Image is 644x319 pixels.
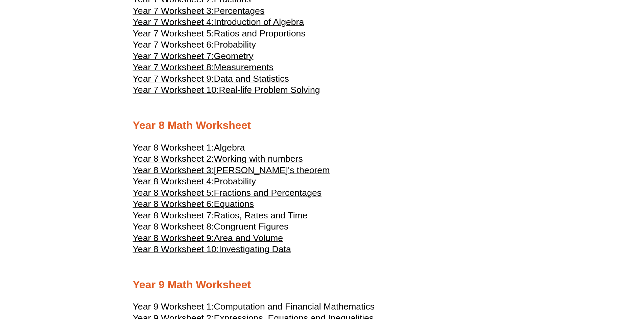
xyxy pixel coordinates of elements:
[133,43,256,49] a: Year 7 Worksheet 6:Probability
[214,17,304,27] span: Introduction of Algebra
[214,233,283,243] span: Area and Volume
[133,65,273,72] a: Year 7 Worksheet 8:Measurements
[133,202,254,209] a: Year 8 Worksheet 6:Equations
[214,221,289,232] span: Congruent Figures
[133,176,214,186] span: Year 8 Worksheet 4:
[133,179,256,186] a: Year 8 Worksheet 4:Probability
[214,6,265,16] span: Percentages
[133,88,320,95] a: Year 7 Worksheet 10:Real-life Problem Solving
[133,77,289,83] a: Year 7 Worksheet 9:Data and Statistics
[133,168,330,175] a: Year 8 Worksheet 3:[PERSON_NAME]'s theorem
[214,62,273,72] span: Measurements
[133,9,265,16] a: Year 7 Worksheet 3:Percentages
[133,51,214,61] span: Year 7 Worksheet 7:
[133,157,303,163] a: Year 8 Worksheet 2:Working with numbers
[214,199,254,209] span: Equations
[214,301,375,312] span: Computation and Financial Mathematics
[133,17,214,27] span: Year 7 Worksheet 4:
[133,304,375,311] a: Year 9 Worksheet 1:Computation and Financial Mathematics
[133,74,214,84] span: Year 7 Worksheet 9:
[133,278,511,292] h2: Year 9 Math Worksheet
[133,31,306,38] a: Year 7 Worksheet 5:Ratios and Proportions
[133,154,214,164] span: Year 8 Worksheet 2:
[214,142,245,153] span: Algebra
[133,62,214,72] span: Year 7 Worksheet 8:
[214,210,308,220] span: Ratios, Rates and Time
[531,243,644,319] iframe: Chat Widget
[133,39,214,50] span: Year 7 Worksheet 6:
[133,224,289,231] a: Year 8 Worksheet 8:Congruent Figures
[133,236,283,243] a: Year 8 Worksheet 9:Area and Volume
[214,51,254,61] span: Geometry
[133,20,304,27] a: Year 7 Worksheet 4:Introduction of Algebra
[133,54,254,61] a: Year 7 Worksheet 7:Geometry
[133,221,214,232] span: Year 8 Worksheet 8:
[133,28,214,38] span: Year 7 Worksheet 5:
[133,85,219,95] span: Year 7 Worksheet 10:
[214,154,303,164] span: Working with numbers
[133,165,214,175] span: Year 8 Worksheet 3:
[133,191,322,197] a: Year 8 Worksheet 5:Fractions and Percentages
[214,28,306,38] span: Ratios and Proportions
[219,244,291,254] span: Investigating Data
[133,6,214,16] span: Year 7 Worksheet 3:
[214,74,289,84] span: Data and Statistics
[133,199,214,209] span: Year 8 Worksheet 6:
[214,165,330,175] span: [PERSON_NAME]'s theorem
[133,213,308,220] a: Year 8 Worksheet 7:Ratios, Rates and Time
[214,39,256,50] span: Probability
[133,145,245,152] a: Year 8 Worksheet 1:Algebra
[214,176,256,186] span: Probability
[133,188,214,198] span: Year 8 Worksheet 5:
[133,301,214,312] span: Year 9 Worksheet 1:
[214,188,322,198] span: Fractions and Percentages
[133,247,291,254] a: Year 8 Worksheet 10:Investigating Data
[133,233,214,243] span: Year 8 Worksheet 9:
[219,85,320,95] span: Real-life Problem Solving
[133,142,214,153] span: Year 8 Worksheet 1:
[133,244,219,254] span: Year 8 Worksheet 10:
[133,210,214,220] span: Year 8 Worksheet 7:
[133,118,511,133] h2: Year 8 Math Worksheet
